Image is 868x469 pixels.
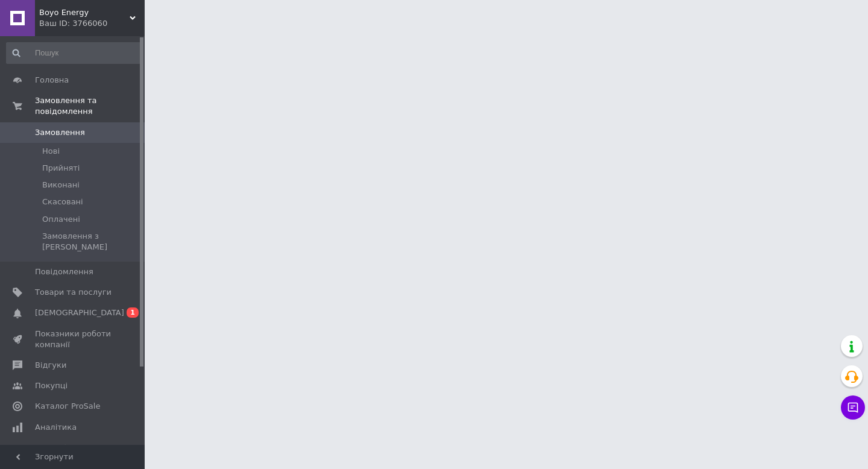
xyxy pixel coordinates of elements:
[39,18,145,29] div: Ваш ID: 3766060
[841,395,865,420] button: Чат з покупцем
[42,231,141,253] span: Замовлення з [PERSON_NAME]
[35,307,124,318] span: [DEMOGRAPHIC_DATA]
[42,197,83,207] span: Скасовані
[39,7,130,18] span: Boyo Energy
[35,401,100,412] span: Каталог ProSale
[35,422,77,433] span: Аналітика
[42,163,80,174] span: Прийняті
[42,180,80,190] span: Виконані
[35,442,112,464] span: Управління сайтом
[35,380,68,391] span: Покупці
[35,360,66,371] span: Відгуки
[35,127,85,138] span: Замовлення
[35,75,69,86] span: Головна
[35,287,112,298] span: Товари та послуги
[42,214,80,225] span: Оплачені
[6,42,142,64] input: Пошук
[127,307,139,318] span: 1
[42,146,60,157] span: Нові
[35,266,93,277] span: Повідомлення
[35,329,112,350] span: Показники роботи компанії
[35,95,145,117] span: Замовлення та повідомлення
